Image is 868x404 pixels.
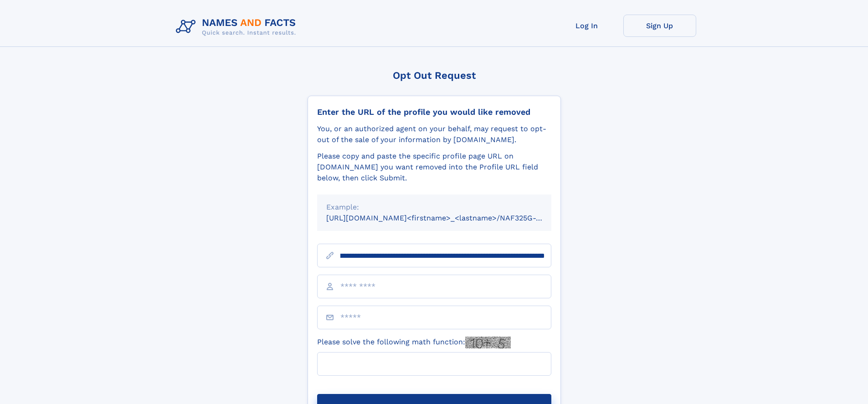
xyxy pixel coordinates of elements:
[317,151,551,184] div: Please copy and paste the specific profile page URL on [DOMAIN_NAME] you want removed into the Pr...
[308,70,561,81] div: Opt Out Request
[317,337,511,348] label: Please solve the following math function:
[326,214,569,222] small: [URL][DOMAIN_NAME]<firstname>_<lastname>/NAF325G-xxxxxxxx
[172,15,303,39] img: Logo Names and Facts
[550,15,623,37] a: Log In
[317,123,551,145] div: You, or an authorized agent on your behalf, may request to opt-out of the sale of your informatio...
[326,202,542,213] div: Example:
[623,15,696,37] a: Sign Up
[317,107,551,117] div: Enter the URL of the profile you would like removed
